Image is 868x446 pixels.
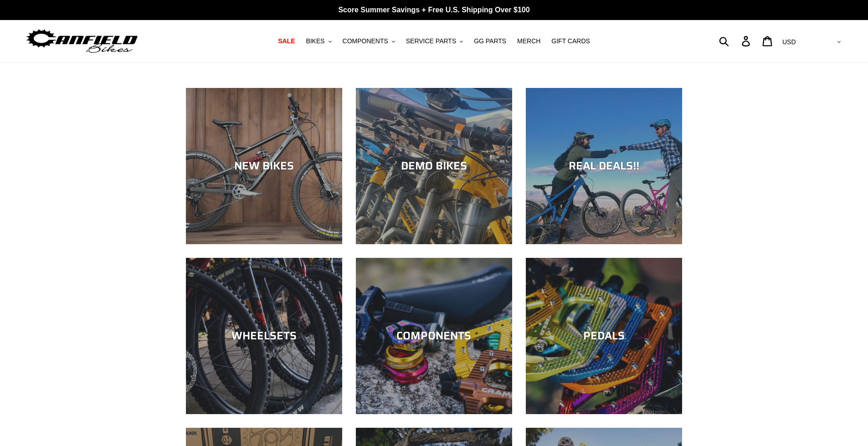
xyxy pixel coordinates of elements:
img: Canfield Bikes [25,27,139,56]
a: COMPONENTS [356,258,512,414]
span: GIFT CARDS [551,37,590,45]
button: SERVICE PARTS [401,35,467,47]
span: GG PARTS [474,37,506,45]
a: GIFT CARDS [547,35,595,47]
span: BIKES [306,37,324,45]
div: NEW BIKES [186,159,342,173]
a: NEW BIKES [186,88,342,244]
div: DEMO BIKES [356,159,512,173]
button: COMPONENTS [338,35,400,47]
span: SERVICE PARTS [406,37,456,45]
span: MERCH [517,37,540,45]
a: GG PARTS [469,35,511,47]
input: Search [724,31,747,51]
div: REAL DEALS!! [526,159,682,173]
div: WHEELSETS [186,329,342,343]
span: SALE [278,37,295,45]
button: BIKES [301,35,336,47]
a: DEMO BIKES [356,88,512,244]
a: MERCH [513,35,545,47]
a: WHEELSETS [186,258,342,414]
a: REAL DEALS!! [526,88,682,244]
a: SALE [273,35,299,47]
div: PEDALS [526,329,682,343]
span: COMPONENTS [343,37,388,45]
div: COMPONENTS [356,329,512,343]
a: PEDALS [526,258,682,414]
